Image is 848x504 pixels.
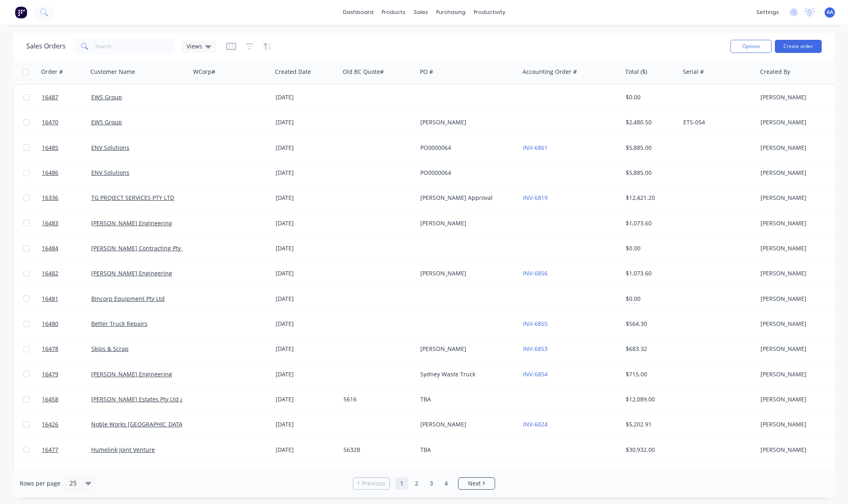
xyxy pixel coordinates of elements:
[420,446,512,454] div: TBA
[42,236,91,261] a: 16484
[420,118,512,126] div: [PERSON_NAME]
[42,85,91,110] a: 16487
[91,295,165,302] a: Bincorp Equipment Pty Ltd
[275,68,311,76] div: Created Date
[276,93,337,101] div: [DATE]
[91,244,191,252] a: [PERSON_NAME] Contracting Pty Ltd
[42,110,91,135] a: 16470
[626,345,674,353] div: $683.32
[276,118,337,126] div: [DATE]
[420,345,512,353] div: [PERSON_NAME]
[626,93,674,101] div: $0.00
[276,144,337,152] div: [DATE]
[626,244,674,252] div: $0.00
[420,219,512,227] div: [PERSON_NAME]
[90,68,135,76] div: Customer Name
[91,269,172,277] a: [PERSON_NAME] Engineering
[276,446,337,454] div: [DATE]
[193,68,215,76] div: WCorp#
[91,395,235,403] a: [PERSON_NAME] Estates Pty Ltd atf Loop Asset Trust
[343,395,410,403] div: 5616
[523,345,548,353] a: INV-6853
[91,93,122,101] a: EWS Group
[752,6,783,18] div: settings
[42,93,58,101] span: 16487
[91,118,122,126] a: EWS Group
[91,219,172,227] a: [PERSON_NAME] Engineering
[410,6,432,18] div: sales
[91,420,184,428] a: Noble Works [GEOGRAPHIC_DATA]
[42,446,58,454] span: 16477
[91,169,129,176] a: ENV Solutions
[827,9,833,16] span: AA
[420,169,512,177] div: PO0000064
[425,477,438,490] a: Page 3
[42,312,91,336] a: 16480
[420,194,512,202] div: [PERSON_NAME] Approval
[187,42,202,50] span: Views
[42,186,91,210] a: 16336
[339,6,378,18] a: dashboard
[276,219,337,227] div: [DATE]
[353,479,389,488] a: Previous page
[683,68,704,76] div: Serial #
[91,194,174,202] a: TG PROJECT SERVICES PTY LTD
[42,295,58,303] span: 16481
[276,269,337,277] div: [DATE]
[276,395,337,403] div: [DATE]
[420,370,512,378] div: Sydney Waste Truck
[42,412,91,437] a: 16426
[343,446,410,454] div: 5632B
[42,261,91,286] a: 16482
[470,6,509,18] div: productivity
[760,68,790,76] div: Created By
[276,320,337,328] div: [DATE]
[91,345,129,353] a: Skips & Scrap
[95,38,175,55] input: Search...
[626,420,674,428] div: $5,202.91
[343,68,384,76] div: Old BC Quote#
[42,135,91,160] a: 16485
[15,6,27,18] img: Factory
[523,194,548,202] a: INV-6819
[459,479,495,488] a: Next page
[42,144,58,152] span: 16485
[91,144,129,151] a: ENV Solutions
[42,286,91,311] a: 16481
[42,387,91,412] a: 16458
[523,420,548,428] a: INV-6824
[42,362,91,387] a: 16479
[276,345,337,353] div: [DATE]
[26,42,66,50] h1: Sales Orders
[20,479,60,488] span: Rows per page
[625,68,647,76] div: Total ($)
[362,479,385,488] span: Previous
[420,395,512,403] div: TBA
[276,420,337,428] div: [DATE]
[523,68,577,76] div: Accounting Order #
[42,337,91,361] a: 16478
[41,68,63,76] div: Order #
[42,244,58,252] span: 16484
[683,118,750,126] div: ETS-054
[626,219,674,227] div: $1,073.60
[42,194,58,202] span: 16336
[420,269,512,277] div: [PERSON_NAME]
[523,144,548,151] a: INV-6861
[42,463,91,487] a: 16460
[523,320,548,328] a: INV-6855
[91,370,172,378] a: [PERSON_NAME] Engineering
[42,118,58,126] span: 16470
[626,395,674,403] div: $12,089.00
[626,169,674,177] div: $5,885.00
[420,144,512,152] div: PO0000064
[440,477,452,490] a: Page 4
[420,420,512,428] div: [PERSON_NAME]
[626,370,674,378] div: $715.00
[91,320,147,328] a: Better Truck Repairs
[626,269,674,277] div: $1,073.60
[626,320,674,328] div: $564.30
[626,144,674,152] div: $5,885.00
[730,40,772,53] button: Options
[91,446,155,454] a: Humelink Joint Venture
